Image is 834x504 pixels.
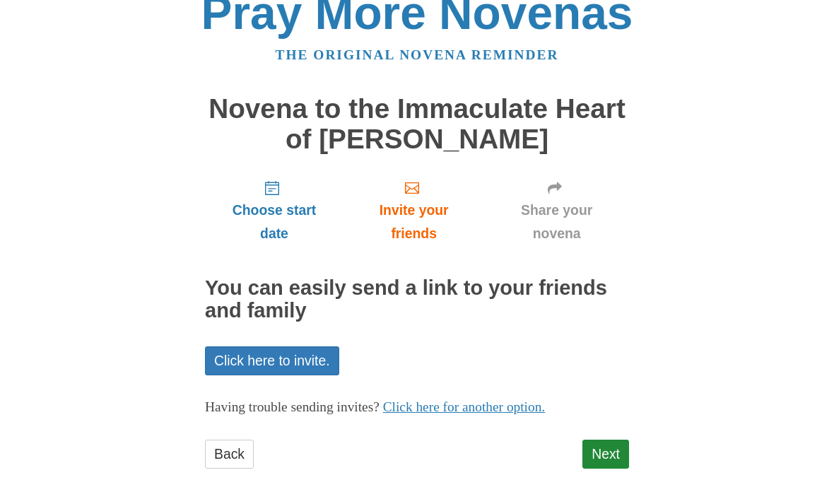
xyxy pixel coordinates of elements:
[343,168,484,252] a: Invite your friends
[383,399,546,414] a: Click here for another option.
[219,199,329,245] span: Choose start date
[205,440,254,469] a: Back
[205,346,339,375] a: Click here to invite.
[498,199,615,245] span: Share your novena
[205,277,629,322] h2: You can easily send a link to your friends and family
[484,168,629,252] a: Share your novena
[582,440,629,469] a: Next
[205,168,343,252] a: Choose start date
[205,399,380,414] span: Having trouble sending invites?
[276,47,559,62] a: The original novena reminder
[205,94,629,154] h1: Novena to the Immaculate Heart of [PERSON_NAME]
[358,199,470,245] span: Invite your friends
